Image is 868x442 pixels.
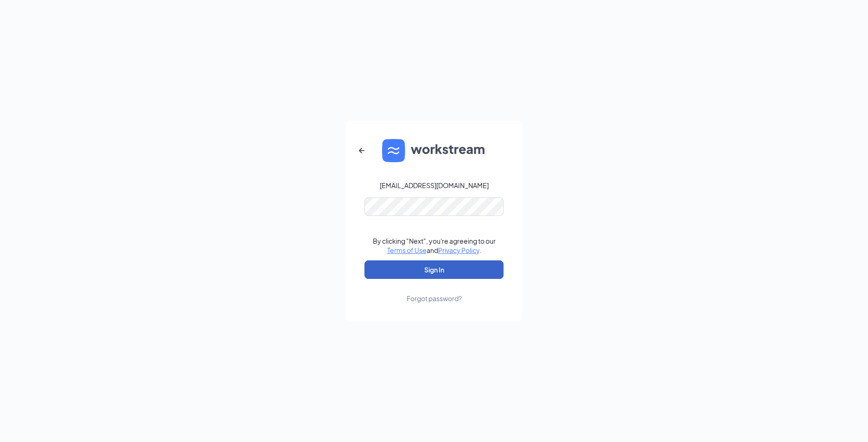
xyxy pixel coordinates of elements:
[351,139,373,162] button: ArrowLeftNew
[380,181,489,190] div: [EMAIL_ADDRESS][DOMAIN_NAME]
[356,145,367,156] svg: ArrowLeftNew
[438,246,479,254] a: Privacy Policy
[407,294,462,303] div: Forgot password?
[373,236,496,255] div: By clicking "Next", you're agreeing to our and .
[407,279,462,303] a: Forgot password?
[382,139,486,162] img: WS logo and Workstream text
[364,260,504,279] button: Sign In
[387,246,427,254] a: Terms of Use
